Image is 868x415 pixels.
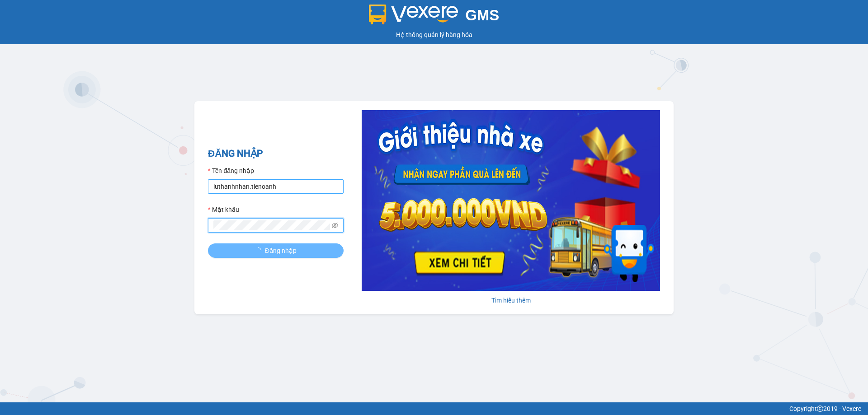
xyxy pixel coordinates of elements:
[369,5,458,24] img: logo 2
[255,247,265,254] span: loading
[332,222,338,228] span: eye-invisible
[362,295,660,305] div: Tìm hiểu thêm
[817,406,823,412] span: copyright
[213,220,330,230] input: Mật khẩu
[208,243,344,258] button: Đăng nhập
[208,179,344,194] input: Tên đăng nhập
[208,166,254,176] label: Tên đăng nhập
[369,14,500,21] a: GMS
[208,205,239,214] label: Mật khẩu
[265,246,297,256] span: Đăng nhập
[362,110,660,291] img: banner-0
[208,146,344,161] h2: ĐĂNG NHẬP
[7,404,861,414] div: Copyright 2019 - Vexere
[465,7,499,23] span: GMS
[2,30,866,40] div: Hệ thống quản lý hàng hóa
